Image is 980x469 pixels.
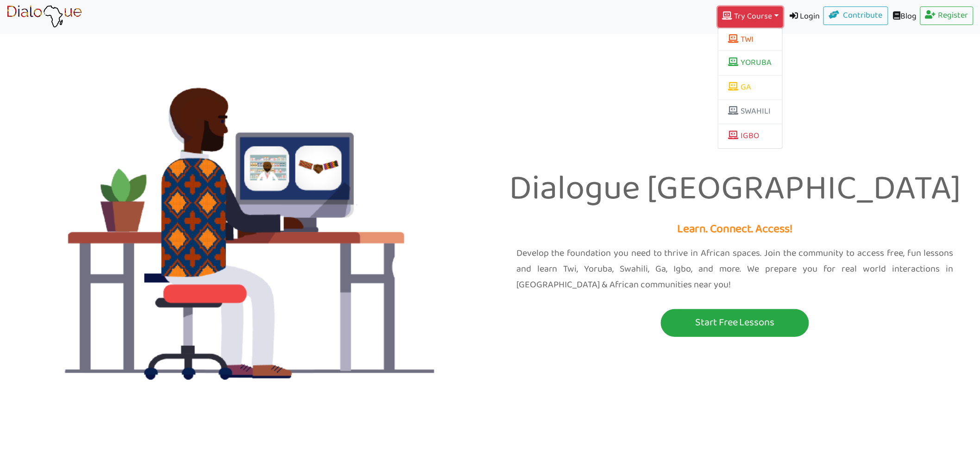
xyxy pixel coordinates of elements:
[718,127,782,145] a: IGBO
[823,6,888,25] a: Contribute
[718,6,783,27] button: Try Course
[718,103,782,121] a: SWAHILI
[497,160,973,220] p: Dialogue [GEOGRAPHIC_DATA]
[718,54,782,72] a: YORUBA
[718,79,782,96] a: GA
[663,314,807,331] p: Start Free Lessons
[497,220,973,240] p: Learn. Connect. Access!
[783,6,824,27] a: Login
[920,6,974,25] a: Register
[661,309,809,337] button: Start Free Lessons
[888,6,920,27] a: Blog
[516,246,954,293] p: Develop the foundation you need to thrive in African spaces. Join the community to access free, f...
[718,32,782,47] button: TWI
[497,309,973,337] a: Start Free Lessons
[6,5,82,28] img: learn African language platform app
